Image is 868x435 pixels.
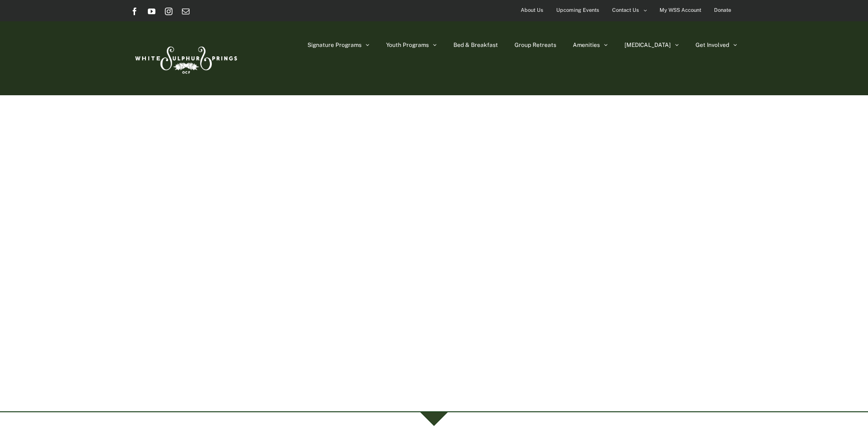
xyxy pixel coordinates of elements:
[148,8,155,15] a: YouTube
[453,42,498,48] span: Bed & Breakfast
[660,3,701,17] span: My WSS Account
[307,21,737,69] nav: Main Menu
[307,21,370,69] a: Signature Programs
[165,8,172,15] a: Instagram
[696,21,737,69] a: Get Involved
[573,21,608,69] a: Amenities
[307,42,362,48] span: Signature Programs
[624,42,671,48] span: [MEDICAL_DATA]
[131,36,240,81] img: White Sulphur Springs Logo
[515,42,556,48] span: Group Retreats
[131,8,138,15] a: Facebook
[612,3,639,17] span: Contact Us
[714,3,731,17] span: Donate
[182,8,190,15] a: Email
[696,42,729,48] span: Get Involved
[521,3,543,17] span: About Us
[453,21,498,69] a: Bed & Breakfast
[515,21,556,69] a: Group Retreats
[624,21,679,69] a: [MEDICAL_DATA]
[556,3,599,17] span: Upcoming Events
[573,42,600,48] span: Amenities
[386,42,429,48] span: Youth Programs
[386,21,437,69] a: Youth Programs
